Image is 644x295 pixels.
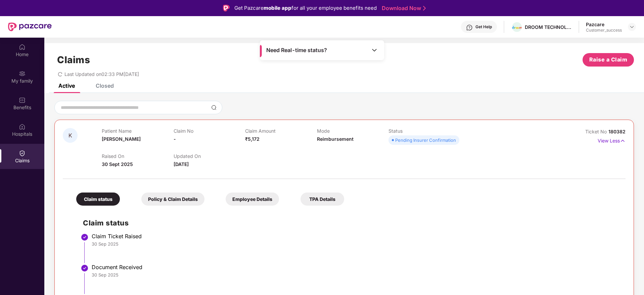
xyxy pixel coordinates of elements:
[19,44,26,50] img: svg+xml;base64,PHN2ZyBpZD0iSG9tZSIgeG1sbnM9Imh0dHA6Ly93d3cudzMub3JnLzIwMDAvc3ZnIiB3aWR0aD0iMjAiIG...
[58,71,62,77] span: redo
[608,129,626,134] span: 180382
[223,5,230,11] img: Logo
[92,241,619,247] div: 30 Sep 2025
[583,53,634,67] button: Raise a Claim
[174,136,176,142] span: -
[19,70,26,77] img: svg+xml;base64,PHN2ZyB3aWR0aD0iMjAiIGhlaWdodD0iMjAiIHZpZXdCb3g9IjAgMCAyMCAyMCIgZmlsbD0ibm9uZSIgeG...
[266,47,327,54] span: Need Real-time status?
[8,23,52,31] img: New Pazcare Logo
[92,233,619,240] div: Claim Ticket Raised
[586,28,622,33] div: Customer_success
[76,193,120,206] div: Claim status
[388,128,460,134] p: Status
[371,47,378,53] img: Toggle Icon
[83,217,619,228] h2: Claim status
[585,129,608,134] span: Ticket No
[102,128,173,134] p: Patient Name
[525,24,572,30] div: DROOM TECHNOLOGY PRIVATE LIMITED
[629,24,635,30] img: svg+xml;base64,PHN2ZyBpZD0iRHJvcGRvd24tMzJ4MzIiIHhtbG5zPSJodHRwOi8vd3d3LnczLm9yZy8yMDAwL3N2ZyIgd2...
[81,264,89,272] img: svg+xml;base64,PHN2ZyBpZD0iU3RlcC1Eb25lLTMyeDMyIiB4bWxucz0iaHR0cDovL3d3dy53My5vcmcvMjAwMC9zdmciIH...
[211,105,217,110] img: svg+xml;base64,PHN2ZyBpZD0iU2VhcmNoLTMyeDMyIiB4bWxucz0iaHR0cDovL3d3dy53My5vcmcvMjAwMC9zdmciIHdpZH...
[58,82,75,89] div: Active
[92,264,619,270] div: Document Received
[466,24,473,31] img: svg+xml;base64,PHN2ZyBpZD0iSGVscC0zMngzMiIgeG1sbnM9Imh0dHA6Ly93d3cudzMub3JnLzIwMDAvc3ZnIiB3aWR0aD...
[245,128,317,134] p: Claim Amount
[589,55,628,64] span: Raise a Claim
[395,137,456,143] div: Pending Insurer Confirmation
[174,161,189,167] span: [DATE]
[102,161,133,167] span: 30 Sept 2025
[317,136,354,142] span: Reimbursement
[620,137,626,144] img: svg+xml;base64,PHN2ZyB4bWxucz0iaHR0cDovL3d3dy53My5vcmcvMjAwMC9zdmciIHdpZHRoPSIxNyIgaGVpZ2h0PSIxNy...
[19,150,26,157] img: svg+xml;base64,PHN2ZyBpZD0iQ2xhaW0iIHhtbG5zPSJodHRwOi8vd3d3LnczLm9yZy8yMDAwL3N2ZyIgd2lkdGg9IjIwIi...
[57,54,90,66] h1: Claims
[141,193,204,206] div: Policy & Claim Details
[423,5,426,12] img: Stroke
[317,128,388,134] p: Mode
[102,153,173,159] p: Raised On
[174,128,245,134] p: Claim No
[68,133,72,138] span: K
[245,136,260,142] span: ₹5,172
[96,82,114,89] div: Closed
[382,5,424,12] a: Download Now
[226,193,279,206] div: Employee Details
[102,136,141,142] span: [PERSON_NAME]
[92,272,619,278] div: 30 Sep 2025
[19,97,26,103] img: svg+xml;base64,PHN2ZyBpZD0iQmVuZWZpdHMiIHhtbG5zPSJodHRwOi8vd3d3LnczLm9yZy8yMDAwL3N2ZyIgd2lkdGg9Ij...
[19,123,26,130] img: svg+xml;base64,PHN2ZyBpZD0iSG9zcGl0YWxzIiB4bWxucz0iaHR0cDovL3d3dy53My5vcmcvMjAwMC9zdmciIHdpZHRoPS...
[475,24,492,30] div: Get Help
[234,4,377,12] div: Get Pazcare for all your employee benefits need
[264,5,291,11] strong: mobile app
[512,26,522,29] img: droom.png
[64,71,139,77] span: Last Updated on 02:33 PM[DATE]
[586,21,622,28] div: Pazcare
[598,135,626,144] p: View Less
[81,233,89,241] img: svg+xml;base64,PHN2ZyBpZD0iU3RlcC1Eb25lLTMyeDMyIiB4bWxucz0iaHR0cDovL3d3dy53My5vcmcvMjAwMC9zdmciIH...
[174,153,245,159] p: Updated On
[301,193,344,206] div: TPA Details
